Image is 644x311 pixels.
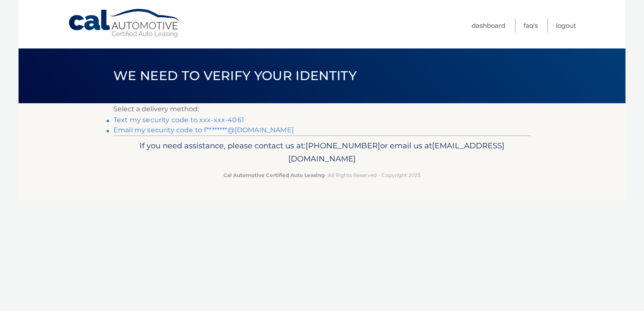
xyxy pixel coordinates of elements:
[113,103,531,115] p: Select a delivery method:
[523,19,538,32] a: FAQ's
[113,68,357,83] span: We need to verify your identity
[119,139,525,166] p: If you need assistance, please contact us at: or email us at
[113,116,244,124] a: Text my security code to xxx-xxx-4061
[472,19,505,32] a: Dashboard
[113,126,294,134] a: Email my security code to f********@[DOMAIN_NAME]
[223,172,325,178] strong: Cal Automotive Certified Auto Leasing
[556,19,576,32] a: Logout
[306,141,380,150] span: [PHONE_NUMBER]
[119,171,525,180] p: - All Rights Reserved - Copyright 2025
[68,8,182,38] a: Cal Automotive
